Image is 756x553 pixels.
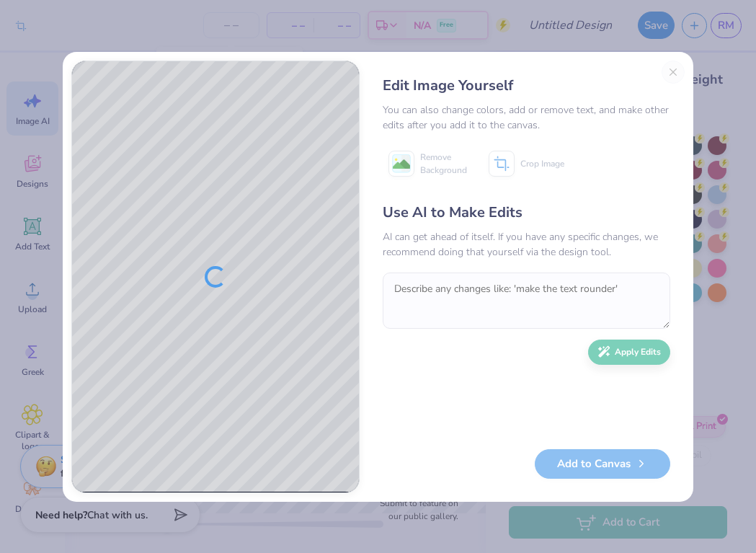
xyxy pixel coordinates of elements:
span: Remove Background [420,151,467,177]
span: Crop Image [520,157,564,170]
div: AI can get ahead of itself. If you have any specific changes, we recommend doing that yourself vi... [383,229,670,260]
div: Use AI to Make Edits [383,202,670,224]
button: Crop Image [483,146,573,182]
button: Remove Background [383,146,473,182]
div: Edit Image Yourself [383,75,670,97]
div: You can also change colors, add or remove text, and make other edits after you add it to the canvas. [383,102,670,133]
